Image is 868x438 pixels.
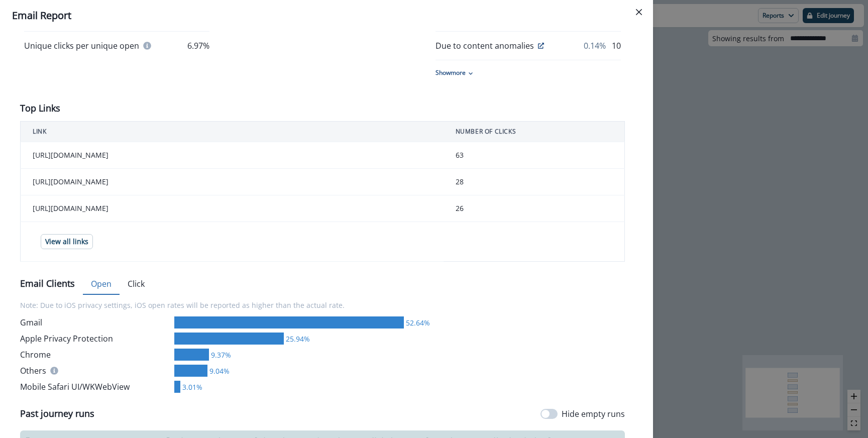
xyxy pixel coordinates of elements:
[20,333,170,345] div: Apple Privacy Protection
[20,407,94,420] p: Past journey runs
[20,381,170,393] div: Mobile Safari UI/WKWebView
[207,366,230,376] div: 9.04%
[444,169,625,195] td: 28
[444,195,625,222] td: 26
[404,317,430,328] div: 52.64%
[45,238,88,246] p: View all links
[20,365,170,377] div: Others
[562,408,625,420] p: Hide empty runs
[83,274,120,295] button: Open
[21,142,444,169] td: [URL][DOMAIN_NAME]
[20,101,60,115] p: Top Links
[21,195,444,222] td: [URL][DOMAIN_NAME]
[21,169,444,195] td: [URL][DOMAIN_NAME]
[21,122,444,142] th: LINK
[436,40,534,52] p: Due to content anomalies
[24,40,139,52] p: Unique clicks per unique open
[444,122,625,142] th: NUMBER OF CLICKS
[187,40,209,52] p: 6.97%
[20,294,625,316] p: Note: Due to iOS privacy settings, iOS open rates will be reported as higher than the actual rate.
[612,40,621,52] p: 10
[12,8,641,23] div: Email Report
[120,274,153,295] button: Click
[631,4,647,20] button: Close
[284,334,310,344] div: 25.94%
[209,350,231,360] div: 9.37%
[41,234,93,249] button: View all links
[20,316,170,328] div: Gmail
[584,40,606,52] p: 0.14%
[180,382,202,392] div: 3.01%
[444,142,625,169] td: 63
[20,349,170,361] div: Chrome
[436,68,466,77] p: Show more
[20,277,75,290] p: Email Clients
